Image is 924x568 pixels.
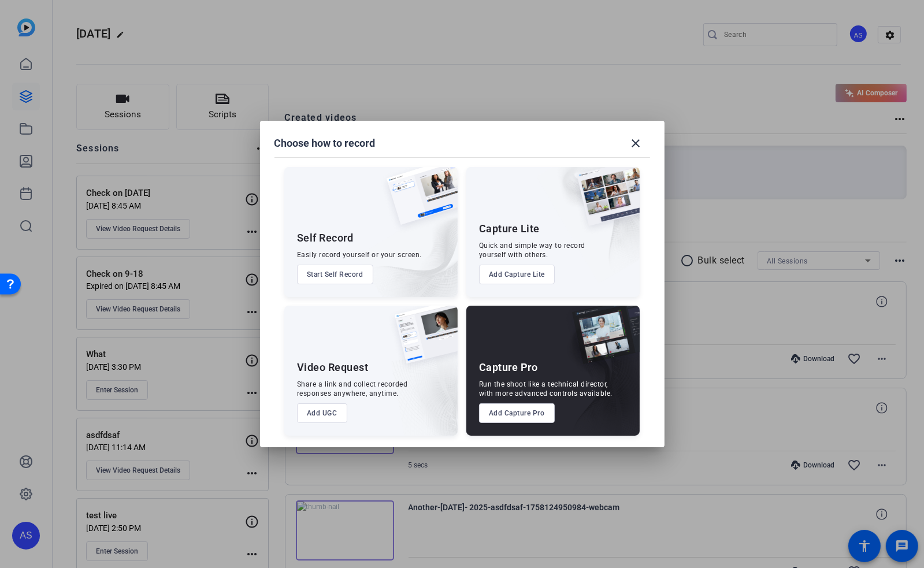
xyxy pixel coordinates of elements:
img: embarkstudio-self-record.png [357,192,458,297]
button: Add UGC [297,403,347,423]
img: ugc-content.png [386,306,458,376]
img: capture-pro.png [563,306,640,376]
h1: Choose how to record [274,136,376,150]
div: Self Record [297,231,354,245]
img: self-record.png [378,167,458,236]
button: Start Self Record [297,265,373,284]
div: Easily record yourself or your screen. [297,250,422,259]
div: Run the shoot like a technical director, with more advanced controls available. [479,380,613,398]
button: Add Capture Pro [479,403,555,423]
mat-icon: close [629,136,643,150]
button: Add Capture Lite [479,265,555,284]
div: Quick and simple way to record yourself with others. [479,241,585,259]
img: embarkstudio-capture-lite.png [536,167,640,283]
div: Capture Pro [479,361,538,374]
img: capture-lite.png [568,167,640,237]
div: Capture Lite [479,222,540,236]
div: Share a link and collect recorded responses anywhere, anytime. [297,380,408,398]
img: embarkstudio-ugc-content.png [391,341,458,436]
img: embarkstudio-capture-pro.png [554,320,640,436]
div: Video Request [297,361,369,374]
